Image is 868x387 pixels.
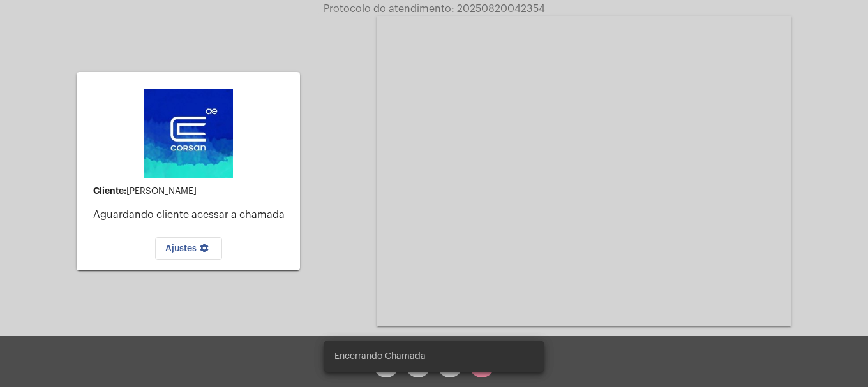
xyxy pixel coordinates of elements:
[334,350,426,363] span: Encerrando Chamada
[93,186,126,195] strong: Cliente:
[197,243,212,258] mat-icon: settings
[165,244,212,253] span: Ajustes
[155,237,222,260] button: Ajustes
[324,4,545,14] span: Protocolo do atendimento: 20250820042354
[144,89,233,178] img: d4669ae0-8c07-2337-4f67-34b0df7f5ae4.jpeg
[93,209,290,221] p: Aguardando cliente acessar a chamada
[93,186,290,196] div: [PERSON_NAME]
